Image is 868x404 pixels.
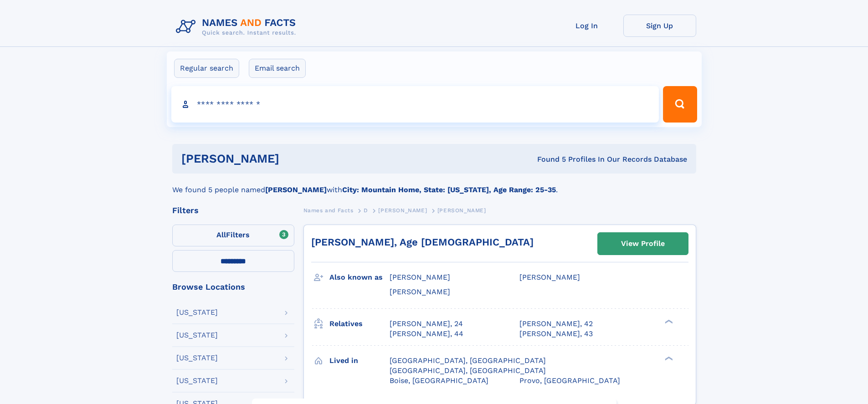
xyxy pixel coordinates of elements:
span: D [364,207,368,214]
div: Browse Locations [172,283,294,291]
a: [PERSON_NAME] [378,205,427,216]
input: search input [171,86,659,123]
a: [PERSON_NAME], Age [DEMOGRAPHIC_DATA] [311,236,534,248]
div: ❯ [663,318,673,324]
span: Provo, [GEOGRAPHIC_DATA] [519,376,620,385]
a: [PERSON_NAME], 42 [519,319,593,329]
span: [GEOGRAPHIC_DATA], [GEOGRAPHIC_DATA] [390,366,546,375]
span: [PERSON_NAME] [519,273,580,281]
h3: Also known as [329,270,390,285]
span: [PERSON_NAME] [378,207,427,214]
a: View Profile [598,233,688,255]
b: [PERSON_NAME] [265,185,327,194]
a: D [364,205,368,216]
label: Regular search [174,59,239,78]
div: Found 5 Profiles In Our Records Database [408,154,687,164]
b: City: Mountain Home, State: [US_STATE], Age Range: 25-35 [342,185,556,194]
a: [PERSON_NAME], 24 [390,319,463,329]
div: ❯ [663,355,673,361]
a: [PERSON_NAME], 44 [390,329,463,339]
span: [PERSON_NAME] [437,207,486,214]
div: View Profile [621,233,665,254]
a: Log In [550,15,623,37]
span: [PERSON_NAME] [390,273,450,281]
label: Filters [172,225,294,246]
div: Filters [172,206,294,215]
div: [US_STATE] [176,309,218,316]
span: [PERSON_NAME] [390,287,450,296]
a: Names and Facts [303,205,354,216]
div: [US_STATE] [176,377,218,384]
span: [GEOGRAPHIC_DATA], [GEOGRAPHIC_DATA] [390,356,546,365]
a: Sign Up [623,15,696,37]
span: Boise, [GEOGRAPHIC_DATA] [390,376,488,385]
label: Email search [249,59,306,78]
h1: [PERSON_NAME] [181,153,408,164]
a: [PERSON_NAME], 43 [519,329,593,339]
div: [US_STATE] [176,332,218,339]
div: We found 5 people named with . [172,174,696,195]
div: [US_STATE] [176,354,218,362]
span: All [216,230,226,239]
button: Search Button [663,86,697,123]
img: Logo Names and Facts [172,15,303,39]
h3: Lived in [329,353,390,368]
h3: Relatives [329,316,390,332]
